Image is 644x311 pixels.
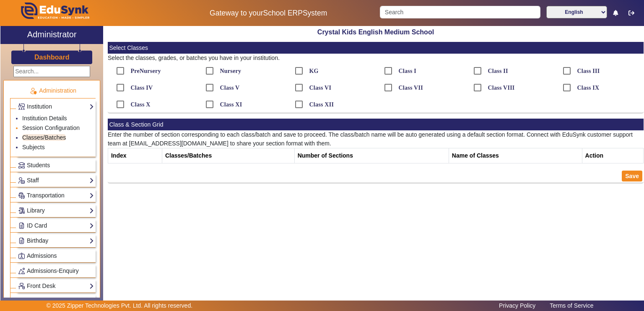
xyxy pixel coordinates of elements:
input: Search... [13,66,90,77]
a: Admissions [18,251,94,261]
mat-card-header: Class & Section Grid [108,119,644,130]
p: Administration [10,86,96,95]
label: Class VI [307,84,331,91]
label: Class X [129,101,150,108]
span: Admissions [27,252,57,259]
label: PreNursery [129,67,161,75]
label: Class XII [307,101,334,108]
label: Class III [575,67,600,75]
th: Classes/Batches [162,148,294,163]
a: Terms of Service [545,300,597,311]
a: Subjects [22,144,45,150]
th: Number of Sections [294,148,449,163]
label: Class V [218,84,239,91]
img: Students.png [18,162,25,168]
a: Administrator [0,26,103,44]
th: Action [582,148,643,163]
th: Index [108,148,162,163]
a: Dashboard [34,53,70,62]
img: Behavior-reports.png [18,268,25,274]
label: Class XI [218,101,242,108]
label: Class VII [397,84,423,91]
img: Admissions.png [18,253,25,259]
p: Enter the number of section corresponding to each class/batch and save to proceed. The class/batc... [108,130,644,148]
h2: Administrator [27,29,77,39]
img: Administration.png [29,87,37,95]
span: Students [27,162,50,168]
span: School ERP [263,9,303,17]
label: Class IX [575,84,599,91]
label: Nursery [218,67,241,75]
a: Institution Details [22,115,67,122]
a: Admissions-Enquiry [18,266,94,276]
a: Privacy Policy [495,300,540,311]
h5: Gateway to your System [166,9,371,18]
a: Students [18,161,94,170]
label: Class VIII [486,84,514,91]
h3: Dashboard [34,53,70,61]
p: © 2025 Zipper Technologies Pvt. Ltd. All rights reserved. [47,301,193,310]
label: Class IV [129,84,153,91]
h2: Crystal Kids English Medium School [108,28,644,36]
p: Select the classes, grades, or batches you have in your institution. [108,54,644,62]
label: Class II [486,67,508,75]
th: Name of Classes [449,148,582,163]
label: Class I [397,67,416,75]
a: Classes/Batches [22,134,66,141]
input: Search [380,6,540,18]
a: Session Configuration [22,124,80,131]
button: Save [622,171,642,181]
mat-card-header: Select Classes [108,42,644,54]
label: KG [307,67,318,75]
span: Admissions-Enquiry [27,267,79,274]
